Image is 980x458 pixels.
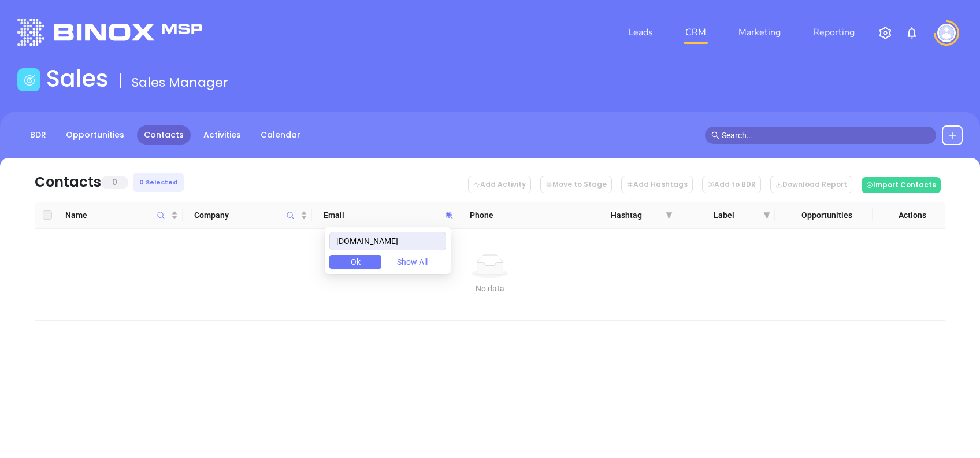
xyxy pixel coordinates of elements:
[763,212,770,219] span: filter
[194,209,299,221] span: Company
[254,125,307,145] a: Calendar
[937,24,956,42] img: user
[666,212,673,219] span: filter
[663,206,675,224] span: filter
[386,255,438,269] button: Show All
[689,209,759,221] span: Label
[722,129,930,142] input: Search…
[592,209,662,221] span: Hashtag
[878,26,892,40] img: iconSetting
[17,19,202,46] img: logo
[44,282,936,295] div: No data
[23,125,53,145] a: BDR
[324,209,440,221] span: Email
[65,209,169,221] span: Name
[137,125,191,145] a: Contacts
[397,256,428,268] span: Show All
[761,206,773,224] span: filter
[101,176,128,189] span: 0
[351,256,361,268] span: Ok
[46,65,109,93] h1: Sales
[132,73,228,91] span: Sales Manager
[329,232,446,250] input: Search
[329,255,381,269] button: Ok
[623,21,658,44] a: Leads
[61,202,183,229] th: Name
[458,202,580,229] th: Phone
[862,177,941,193] button: Import Contacts
[873,202,945,229] th: Actions
[133,173,184,192] div: 0 Selected
[681,21,711,44] a: CRM
[196,125,248,145] a: Activities
[808,21,859,44] a: Reporting
[905,26,919,40] img: iconNotification
[183,202,313,229] th: Company
[35,172,101,193] div: Contacts
[59,125,131,145] a: Opportunities
[734,21,785,44] a: Marketing
[711,131,719,139] span: search
[775,202,873,229] th: Opportunities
